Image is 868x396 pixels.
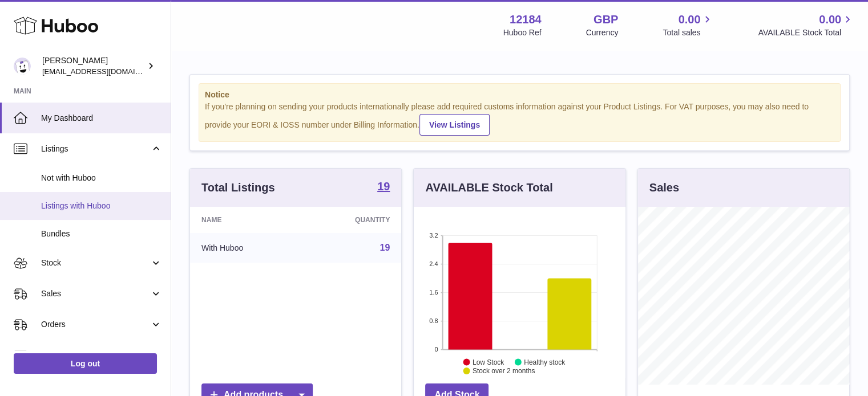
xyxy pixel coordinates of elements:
span: Listings [41,144,150,154]
text: Low Stock [473,358,504,366]
div: Currency [586,27,619,38]
a: 19 [377,181,390,194]
div: [PERSON_NAME] [42,55,145,77]
a: 19 [380,243,390,252]
h3: Sales [649,180,679,195]
span: Total sales [663,27,713,38]
span: My Dashboard [41,113,162,124]
span: Sales [41,288,150,299]
h3: Total Listings [201,180,275,195]
div: Huboo Ref [503,27,542,38]
strong: GBP [594,12,618,27]
span: Listings with Huboo [41,201,162,211]
span: Not with Huboo [41,173,162,183]
span: Bundles [41,228,162,239]
th: Name [190,207,301,233]
a: View Listings [419,114,490,136]
a: 0.00 AVAILABLE Stock Total [758,12,854,38]
text: 0.8 [430,317,438,324]
text: 1.6 [430,289,438,296]
a: 0.00 Total sales [663,12,713,38]
strong: 12184 [510,12,542,27]
span: Orders [41,319,150,330]
img: internalAdmin-12184@internal.huboo.com [14,58,31,75]
span: 0.00 [819,12,841,27]
span: [EMAIL_ADDRESS][DOMAIN_NAME] [42,67,168,76]
text: 2.4 [430,260,438,267]
text: 0 [435,346,438,353]
span: AVAILABLE Stock Total [758,27,854,38]
th: Quantity [301,207,401,233]
text: Healthy stock [524,358,566,366]
text: 3.2 [430,232,438,239]
td: With Huboo [190,233,301,263]
h3: AVAILABLE Stock Total [425,180,552,195]
span: Usage [41,350,162,361]
span: Stock [41,258,150,268]
text: Stock over 2 months [473,367,535,375]
div: If you're planning on sending your products internationally please add required customs informati... [205,101,834,136]
strong: 19 [377,181,390,192]
a: Log out [14,353,157,374]
span: 0.00 [679,12,701,27]
strong: Notice [205,89,834,100]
